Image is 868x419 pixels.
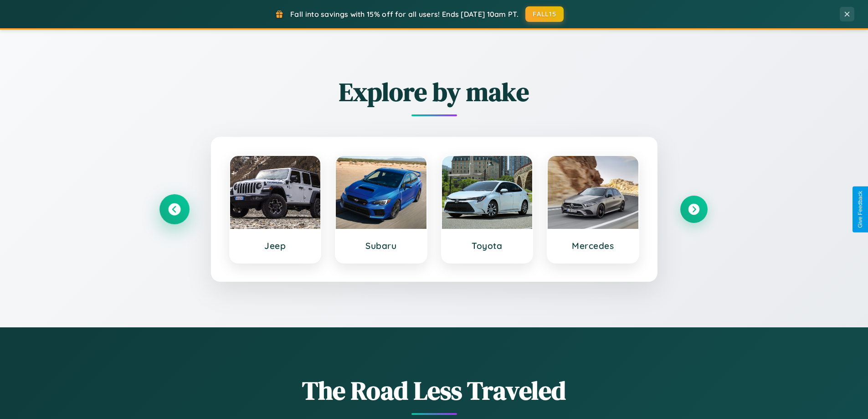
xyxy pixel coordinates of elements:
div: Give Feedback [857,191,863,228]
button: FALL15 [525,6,564,22]
h3: Toyota [451,240,524,251]
h3: Jeep [239,240,312,251]
h3: Subaru [345,240,417,251]
h1: The Road Less Traveled [161,373,708,408]
h2: Explore by make [161,74,708,109]
span: Fall into savings with 15% off for all users! Ends [DATE] 10am PT. [290,10,519,19]
h3: Mercedes [557,240,629,251]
